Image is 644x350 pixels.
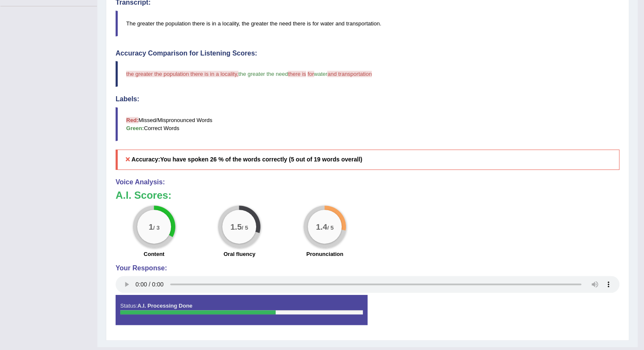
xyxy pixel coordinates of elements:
[288,71,306,77] span: there is
[116,264,619,272] h4: Your Response:
[231,222,242,231] big: 1.5
[153,224,160,231] small: / 3
[306,250,343,258] label: Pronunciation
[144,250,164,258] label: Content
[238,71,288,77] span: the greater the need
[116,189,171,201] b: A.I. Scores:
[314,71,328,77] span: water
[126,117,138,123] b: Red:
[316,222,327,231] big: 1.4
[224,250,255,258] label: Oral fluency
[116,150,619,169] h5: Accuracy:
[242,224,248,231] small: / 5
[149,222,153,231] big: 1
[327,224,334,231] small: / 5
[126,125,144,131] b: Green:
[137,303,192,309] strong: A.I. Processing Done
[327,71,372,77] span: and transportation
[116,178,619,186] h4: Voice Analysis:
[116,50,619,57] h4: Accuracy Comparison for Listening Scores:
[116,107,619,141] blockquote: Missed/Mispronounced Words Correct Words
[116,11,619,36] blockquote: The greater the population there is in a locality, the greater the need there is for water and tr...
[307,71,314,77] span: for
[116,95,619,103] h4: Labels:
[126,71,238,77] span: the greater the population there is in a locality,
[160,156,362,163] b: You have spoken 26 % of the words correctly (5 out of 19 words overall)
[116,295,368,325] div: Status:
